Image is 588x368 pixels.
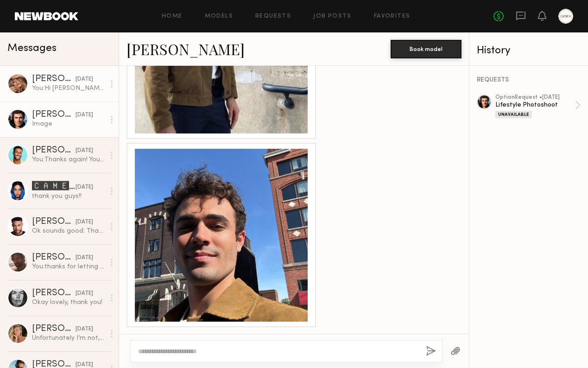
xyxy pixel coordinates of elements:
[76,254,93,262] div: [DATE]
[313,13,352,19] a: Job Posts
[495,95,575,101] div: option Request • [DATE]
[495,101,575,109] div: Lifestyle Photoshoot
[32,84,105,93] div: You: Hi [PERSON_NAME], just wanted to follow up - are you able to send us those 3 selfies for rev...
[32,110,76,120] div: [PERSON_NAME]
[477,77,581,83] div: REQUESTS
[32,253,76,262] div: [PERSON_NAME]
[32,75,76,84] div: [PERSON_NAME]
[76,289,93,298] div: [DATE]
[126,39,245,59] a: [PERSON_NAME]
[76,218,93,227] div: [DATE]
[32,146,76,155] div: [PERSON_NAME]
[32,181,76,192] div: 🅲🅰🅼🅴🆁🅾🅽 🆂.
[477,45,581,56] div: History
[7,43,57,54] span: Messages
[255,13,291,19] a: Requests
[32,334,105,343] div: Unfortunately I’m not, I’m moving to another place [DATE] afternoon, will be very hectic
[76,183,93,192] div: [DATE]
[391,40,462,58] button: Book model
[32,155,105,164] div: You: Thanks again! You were great!
[32,192,105,201] div: thank you guys!!
[32,227,105,235] div: Ok sounds good. Thanks for updating
[76,111,93,120] div: [DATE]
[205,13,233,19] a: Models
[32,298,105,307] div: Okay lovely, thank you!
[32,120,105,128] div: Image
[32,217,76,227] div: [PERSON_NAME]
[76,146,93,155] div: [DATE]
[495,95,581,118] a: optionRequest •[DATE]Lifestyle PhotoshootUnavailable
[32,289,76,298] div: [PERSON_NAME]
[495,111,532,118] div: Unavailable
[32,262,105,271] div: You: thanks for letting us know!
[162,13,183,19] a: Home
[374,13,411,19] a: Favorites
[32,324,76,334] div: [PERSON_NAME]
[76,325,93,334] div: [DATE]
[391,44,462,52] a: Book model
[76,75,93,84] div: [DATE]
